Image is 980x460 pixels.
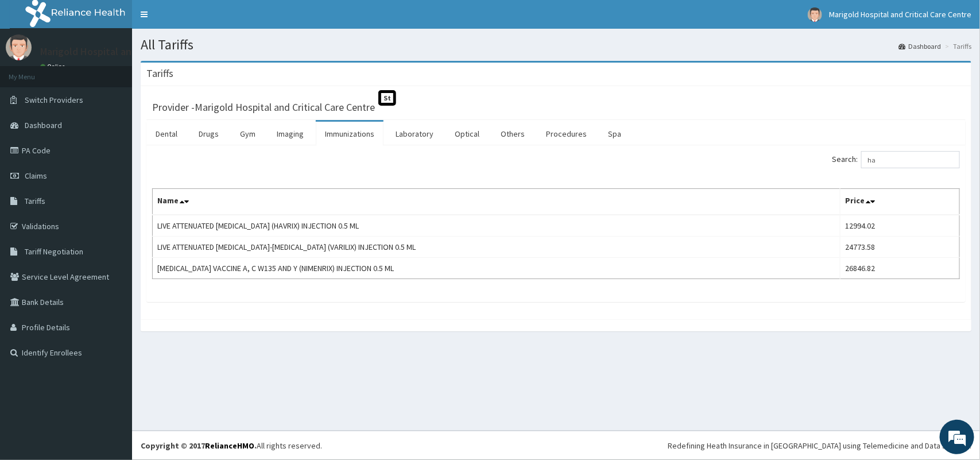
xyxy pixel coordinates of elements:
img: User Image [6,34,32,60]
h3: Provider - Marigold Hospital and Critical Care Centre [152,102,375,113]
a: Others [491,122,534,146]
a: Spa [599,122,630,146]
a: Dashboard [898,41,941,51]
th: Name [153,189,840,215]
a: Drugs [189,122,228,146]
textarea: Type your message and hit 'Enter' [6,314,219,354]
div: Redefining Heath Insurance in [GEOGRAPHIC_DATA] using Telemedicine and Data Science! [668,440,971,451]
span: Marigold Hospital and Critical Care Centre [829,9,971,20]
span: St [378,90,396,106]
a: Laboratory [386,122,443,146]
a: Dental [146,122,187,146]
a: Optical [446,122,489,146]
a: Immunizations [316,122,384,146]
span: Tariffs [25,196,45,206]
a: RelianceHMO [205,440,254,451]
td: 12994.02 [840,215,960,237]
input: Search: [861,151,960,168]
td: [MEDICAL_DATA] VACCINE A, C W135 AND Y (NIMENRIX) INJECTION 0.5 ML [153,258,840,279]
p: Marigold Hospital and Critical Care Centre [40,47,227,57]
strong: Copyright © 2017 . [141,440,257,451]
footer: All rights reserved. [132,431,980,460]
span: Tariff Negotiation [25,246,83,257]
a: Gym [231,122,265,146]
span: Dashboard [25,120,62,130]
a: Imaging [268,122,313,146]
div: Chat with us now [60,64,193,79]
a: Online [40,63,68,71]
td: LIVE ATTENUATED [MEDICAL_DATA]-[MEDICAL_DATA] (VARILIX) INJECTION 0.5 ML [153,237,840,258]
img: User Image [808,7,822,22]
div: Minimize live chat window [188,6,216,33]
span: We're online! [67,145,158,261]
span: Switch Providers [25,95,83,105]
td: 26846.82 [840,258,960,279]
th: Price [840,189,960,215]
h3: Tariffs [146,68,173,79]
label: Search: [832,151,960,168]
td: 24773.58 [840,237,960,258]
li: Tariffs [942,41,971,51]
h1: All Tariffs [141,37,971,52]
span: Claims [25,171,47,181]
a: Procedures [537,122,596,146]
td: LIVE ATTENUATED [MEDICAL_DATA] (HAVRIX) INJECTION 0.5 ML [153,215,840,237]
img: d_794563401_company_1708531726252_794563401 [21,57,47,86]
